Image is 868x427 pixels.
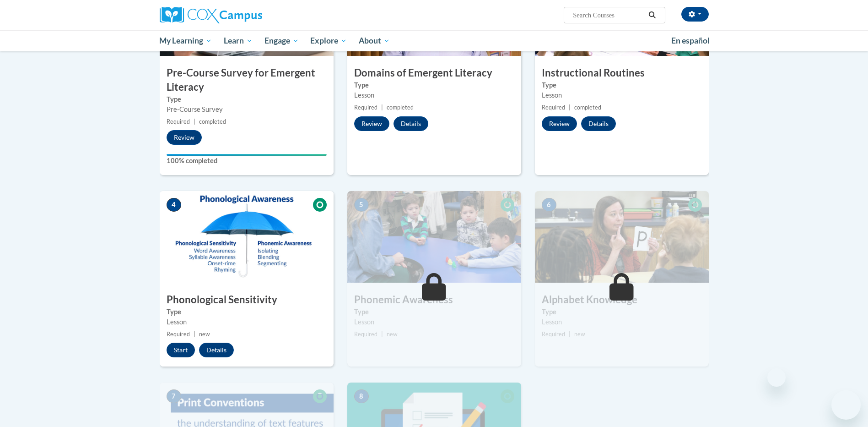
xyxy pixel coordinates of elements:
button: Start [167,343,195,357]
div: Lesson [542,317,702,327]
iframe: Close message [767,368,786,387]
iframe: Button to launch messaging window [831,390,861,420]
a: Learn [218,30,259,51]
h3: Domains of Emergent Literacy [347,66,521,80]
span: Required [167,331,190,338]
label: Type [167,94,327,104]
button: Account Settings [681,7,709,22]
img: Course Image [160,191,334,283]
span: new [199,331,210,338]
h3: Instructional Routines [535,66,709,80]
span: new [387,331,398,338]
div: Lesson [354,90,514,100]
button: Review [167,130,202,145]
h3: Alphabet Knowledge [535,293,709,307]
button: Details [394,116,428,131]
button: Review [354,116,389,131]
img: Course Image [535,191,709,283]
span: 4 [167,198,181,212]
a: En español [665,31,716,50]
span: Engage [264,35,299,46]
span: Required [167,118,190,125]
div: Pre-Course Survey [167,104,327,115]
label: Type [542,307,702,317]
span: | [569,331,571,338]
span: Required [354,104,377,111]
a: About [353,30,396,51]
label: Type [354,307,514,317]
span: completed [387,104,414,111]
span: | [381,104,383,111]
h3: Phonological Sensitivity [160,293,334,307]
span: 6 [542,198,556,212]
label: 100% completed [167,156,327,166]
button: Details [581,116,616,131]
span: | [569,104,571,111]
label: Type [354,80,514,90]
a: Cox Campus [160,7,334,23]
span: 7 [167,389,181,403]
span: | [381,331,383,338]
a: My Learning [154,30,218,51]
h3: Pre-Course Survey for Emergent Literacy [160,66,334,94]
span: 8 [354,389,369,403]
div: Lesson [354,317,514,327]
span: Learn [224,35,253,46]
div: Lesson [542,90,702,100]
span: | [194,118,195,125]
span: completed [574,104,601,111]
img: Course Image [347,191,521,283]
span: Required [354,331,377,338]
label: Type [167,307,327,317]
span: completed [199,118,226,125]
label: Type [542,80,702,90]
div: Main menu [146,30,722,51]
input: Search Courses [572,10,645,21]
a: Explore [304,30,353,51]
div: Lesson [167,317,327,327]
span: Explore [310,35,347,46]
span: new [574,331,585,338]
img: Cox Campus [160,7,262,23]
h3: Phonemic Awareness [347,293,521,307]
a: Engage [259,30,305,51]
span: About [359,35,390,46]
button: Review [542,116,577,131]
span: 5 [354,198,369,212]
span: En español [671,36,710,45]
button: Details [199,343,234,357]
span: Required [542,331,565,338]
span: | [194,331,195,338]
span: Required [542,104,565,111]
button: Search [645,10,659,21]
span: My Learning [159,35,212,46]
div: Your progress [167,154,327,156]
